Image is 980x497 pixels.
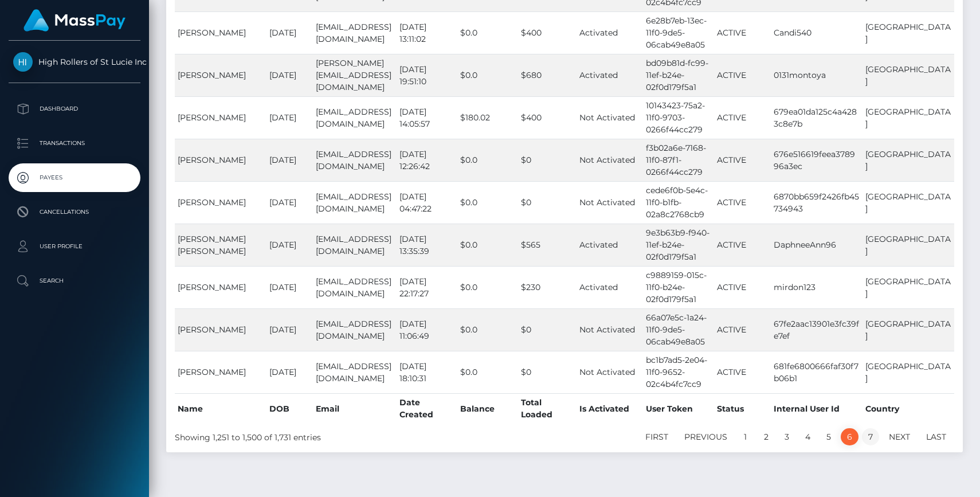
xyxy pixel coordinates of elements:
[863,139,954,181] td: [GEOGRAPHIC_DATA]
[457,139,518,181] td: $0.0
[175,351,266,393] td: [PERSON_NAME]
[863,54,954,96] td: [GEOGRAPHIC_DATA]
[518,393,577,424] th: Total Loaded
[643,224,714,266] td: 9e3b63b9-f940-11ef-b24e-02f0d179f5a1
[313,96,397,139] td: [EMAIL_ADDRESS][DOMAIN_NAME]
[266,266,313,308] td: [DATE]
[778,428,795,445] a: 3
[862,428,879,445] a: 7
[457,266,518,308] td: $0.0
[643,308,714,351] td: 66a07e5c-1a24-11f0-9de5-06cab49e8a05
[9,95,140,123] a: Dashboard
[397,139,457,181] td: [DATE] 12:26:42
[457,54,518,96] td: $0.0
[9,163,140,192] a: Payees
[577,351,643,393] td: Not Activated
[714,11,771,54] td: ACTIVE
[714,266,771,308] td: ACTIVE
[714,351,771,393] td: ACTIVE
[23,9,126,32] img: MassPay Logo
[771,54,863,96] td: 0131montoya
[313,351,397,393] td: [EMAIL_ADDRESS][DOMAIN_NAME]
[820,428,837,445] a: 5
[175,139,266,181] td: [PERSON_NAME]
[397,224,457,266] td: [DATE] 13:35:39
[175,54,266,96] td: [PERSON_NAME]
[397,54,457,96] td: [DATE] 19:51:10
[577,11,643,54] td: Activated
[266,308,313,351] td: [DATE]
[771,139,863,181] td: 676e516619feea378996a3ec
[9,198,140,226] a: Cancellations
[771,351,863,393] td: 681fe6800666faf30f7b06b1
[9,129,140,158] a: Transactions
[714,181,771,224] td: ACTIVE
[266,139,313,181] td: [DATE]
[577,54,643,96] td: Activated
[266,181,313,224] td: [DATE]
[518,139,577,181] td: $0
[678,428,734,445] a: Previous
[577,224,643,266] td: Activated
[771,308,863,351] td: 67fe2aac13901e3fc39fe7ef
[457,96,518,139] td: $180.02
[771,266,863,308] td: mirdon123
[13,135,136,152] p: Transactions
[518,224,577,266] td: $565
[13,100,136,118] p: Dashboard
[771,96,863,139] td: 679ea01da125c4a4283c8e7b
[9,57,140,67] span: High Rollers of St Lucie Inc
[758,428,775,445] a: 2
[643,54,714,96] td: bd09b81d-fc99-11ef-b24e-02f0d179f5a1
[883,428,916,445] a: Next
[457,224,518,266] td: $0.0
[518,181,577,224] td: $0
[457,351,518,393] td: $0.0
[863,393,954,424] th: Country
[9,232,140,261] a: User Profile
[518,308,577,351] td: $0
[397,11,457,54] td: [DATE] 13:11:02
[266,96,313,139] td: [DATE]
[266,393,313,424] th: DOB
[313,139,397,181] td: [EMAIL_ADDRESS][DOMAIN_NAME]
[266,54,313,96] td: [DATE]
[577,181,643,224] td: Not Activated
[771,181,863,224] td: 6870bb659f2426fb45734943
[643,393,714,424] th: User Token
[397,393,457,424] th: Date Created
[577,393,643,424] th: Is Activated
[577,266,643,308] td: Activated
[175,96,266,139] td: [PERSON_NAME]
[799,428,817,445] a: 4
[13,169,136,186] p: Payees
[577,96,643,139] td: Not Activated
[714,308,771,351] td: ACTIVE
[9,267,140,295] a: Search
[863,351,954,393] td: [GEOGRAPHIC_DATA]
[13,52,33,72] img: High Rollers of St Lucie Inc
[313,181,397,224] td: [EMAIL_ADDRESS][DOMAIN_NAME]
[175,266,266,308] td: [PERSON_NAME]
[518,96,577,139] td: $400
[643,96,714,139] td: 10143423-75a2-11f0-9703-0266f44cc279
[313,393,397,424] th: Email
[920,428,952,445] a: Last
[863,11,954,54] td: [GEOGRAPHIC_DATA]
[13,204,136,221] p: Cancellations
[714,96,771,139] td: ACTIVE
[714,393,771,424] th: Status
[266,351,313,393] td: [DATE]
[313,11,397,54] td: [EMAIL_ADDRESS][DOMAIN_NAME]
[397,181,457,224] td: [DATE] 04:47:22
[577,139,643,181] td: Not Activated
[13,272,136,289] p: Search
[266,224,313,266] td: [DATE]
[457,308,518,351] td: $0.0
[266,11,313,54] td: [DATE]
[313,308,397,351] td: [EMAIL_ADDRESS][DOMAIN_NAME]
[737,428,754,445] a: 1
[863,308,954,351] td: [GEOGRAPHIC_DATA]
[518,54,577,96] td: $680
[577,308,643,351] td: Not Activated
